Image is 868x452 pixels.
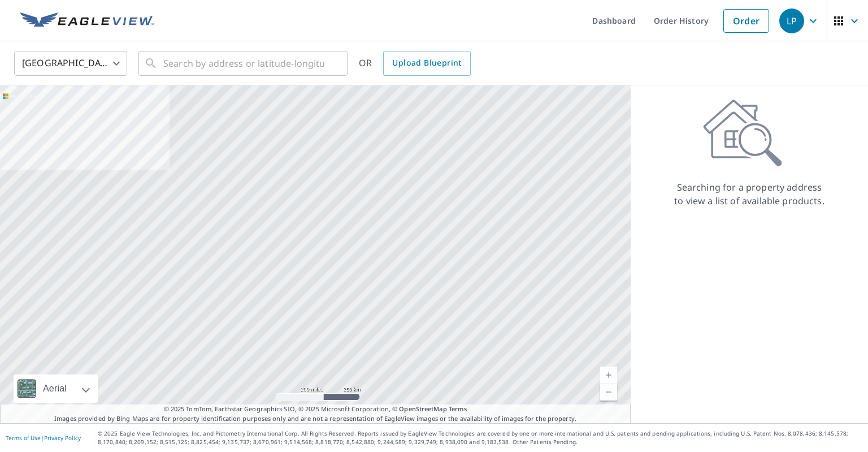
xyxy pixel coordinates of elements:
a: Order [723,9,769,33]
p: | [6,434,81,441]
span: Upload Blueprint [392,56,461,70]
p: © 2025 Eagle View Technologies, Inc. and Pictometry International Corp. All Rights Reserved. Repo... [98,429,862,446]
div: Aerial [14,374,98,403]
div: Aerial [40,374,70,403]
a: Privacy Policy [44,434,81,442]
a: Current Level 5, Zoom In [600,367,617,384]
a: OpenStreetMap [399,404,446,413]
input: Search by address or latitude-longitude [163,48,324,79]
p: Searching for a property address to view a list of available products. [674,180,825,208]
div: OR [359,51,471,76]
a: Upload Blueprint [383,51,470,76]
span: © 2025 TomTom, Earthstar Geographics SIO, © 2025 Microsoft Corporation, © [164,404,467,414]
div: LP [779,8,804,33]
a: Terms of Use [6,434,41,442]
img: EV Logo [20,12,154,29]
a: Terms [449,404,467,413]
a: Current Level 5, Zoom Out [600,384,617,401]
div: [GEOGRAPHIC_DATA] [14,48,127,79]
